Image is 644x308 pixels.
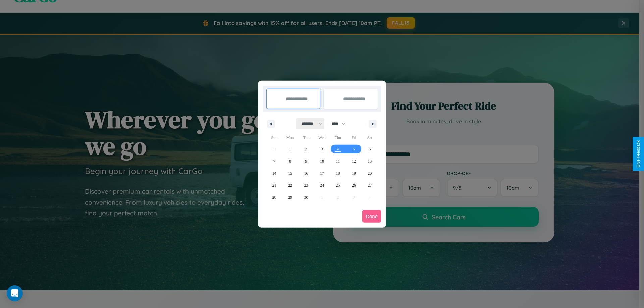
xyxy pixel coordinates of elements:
span: 14 [272,167,276,179]
button: 27 [362,179,378,191]
span: 15 [288,167,292,179]
span: 23 [304,179,308,191]
span: 6 [369,143,371,155]
span: 22 [288,179,292,191]
button: 30 [298,191,314,203]
span: 8 [289,155,291,167]
button: 5 [346,143,362,155]
span: 9 [305,155,307,167]
button: 21 [266,179,282,191]
button: 2 [298,143,314,155]
span: 29 [288,191,292,203]
span: Sat [362,132,378,143]
span: 26 [352,179,356,191]
button: Done [362,210,381,223]
button: 4 [330,143,346,155]
span: 3 [321,143,323,155]
span: 20 [368,167,372,179]
div: Open Intercom Messenger [7,285,23,301]
button: 8 [282,155,298,167]
button: 26 [346,179,362,191]
button: 16 [298,167,314,179]
button: 19 [346,167,362,179]
span: 5 [353,143,355,155]
span: 4 [337,143,339,155]
button: 23 [298,179,314,191]
button: 25 [330,179,346,191]
button: 15 [282,167,298,179]
span: 7 [273,155,275,167]
button: 22 [282,179,298,191]
span: 21 [272,179,276,191]
button: 20 [362,167,378,179]
button: 12 [346,155,362,167]
span: Thu [330,132,346,143]
span: Sun [266,132,282,143]
span: 12 [352,155,356,167]
span: 24 [320,179,324,191]
span: 11 [336,155,340,167]
span: 13 [368,155,372,167]
span: 28 [272,191,276,203]
span: 10 [320,155,324,167]
button: 1 [282,143,298,155]
button: 10 [314,155,330,167]
button: 24 [314,179,330,191]
div: Give Feedback [636,140,641,168]
span: 19 [352,167,356,179]
button: 9 [298,155,314,167]
span: 1 [289,143,291,155]
button: 18 [330,167,346,179]
button: 29 [282,191,298,203]
button: 6 [362,143,378,155]
span: 25 [336,179,340,191]
button: 14 [266,167,282,179]
button: 7 [266,155,282,167]
span: 16 [304,167,308,179]
button: 28 [266,191,282,203]
span: Mon [282,132,298,143]
span: Wed [314,132,330,143]
button: 3 [314,143,330,155]
button: 11 [330,155,346,167]
span: 30 [304,191,308,203]
span: Tue [298,132,314,143]
span: 17 [320,167,324,179]
span: 2 [305,143,307,155]
span: 27 [368,179,372,191]
button: 17 [314,167,330,179]
span: 18 [336,167,340,179]
span: Fri [346,132,362,143]
button: 13 [362,155,378,167]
